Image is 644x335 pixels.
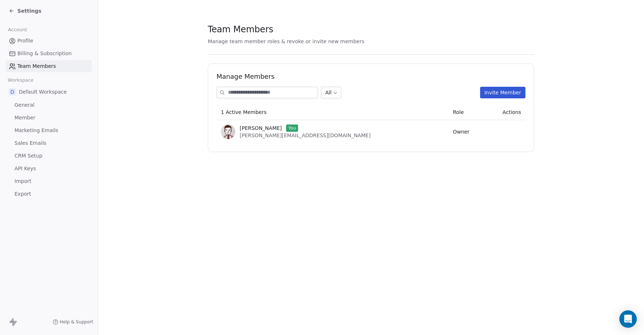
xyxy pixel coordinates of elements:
[9,7,41,15] a: Settings
[17,7,41,15] span: Settings
[15,190,31,198] span: Export
[453,129,470,135] span: Owner
[60,319,93,325] span: Help & Support
[5,24,30,35] span: Account
[6,35,92,47] a: Profile
[286,124,298,132] span: You
[6,150,92,162] a: CRM Setup
[15,165,36,172] span: API Keys
[9,88,16,95] span: D
[53,319,93,325] a: Help & Support
[19,88,67,95] span: Default Workspace
[15,139,46,147] span: Sales Emails
[453,109,464,115] span: Role
[6,175,92,187] a: Import
[5,75,37,86] span: Workspace
[6,48,92,60] a: Billing & Subscription
[6,163,92,175] a: API Keys
[17,37,33,45] span: Profile
[6,112,92,124] a: Member
[208,38,364,44] span: Manage team member roles & revoke or invite new members
[6,99,92,111] a: General
[17,62,56,70] span: Team Members
[240,132,371,138] span: [PERSON_NAME][EMAIL_ADDRESS][DOMAIN_NAME]
[240,124,282,132] span: [PERSON_NAME]
[15,152,42,160] span: CRM Setup
[503,109,521,115] span: Actions
[6,124,92,136] a: Marketing Emails
[221,124,235,139] img: rXgJqRr1JPuuADG-t3ONgZuXjqXO_Kaw5B3pNCJFpuw
[15,101,34,109] span: General
[619,310,637,328] div: Open Intercom Messenger
[6,60,92,72] a: Team Members
[216,72,525,81] h1: Manage Members
[15,127,58,134] span: Marketing Emails
[221,109,267,115] span: 1 Active Members
[480,87,525,98] button: Invite Member
[15,177,31,185] span: Import
[6,188,92,200] a: Export
[6,137,92,149] a: Sales Emails
[17,50,72,57] span: Billing & Subscription
[208,24,273,35] span: Team Members
[15,114,36,122] span: Member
